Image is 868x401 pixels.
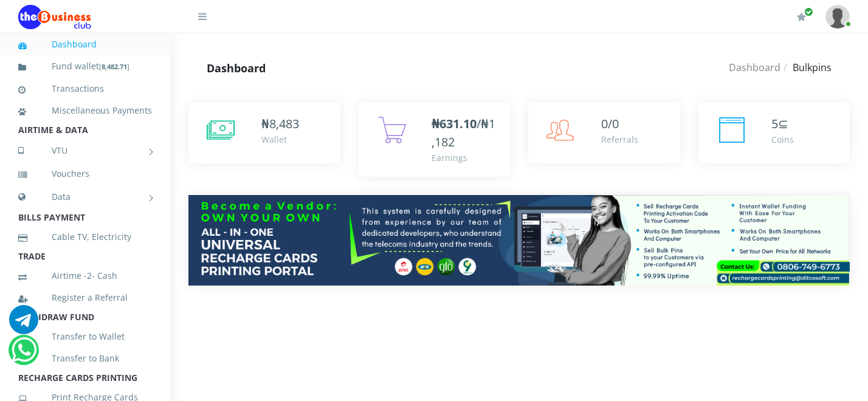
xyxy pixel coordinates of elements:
[188,195,850,286] img: multitenant_rcp.png
[261,115,299,133] div: ₦
[269,115,299,132] span: 8,483
[601,133,638,146] div: Referrals
[18,284,152,312] a: Register a Referral
[18,135,152,166] a: VTU
[18,30,152,58] a: Dashboard
[601,115,619,132] span: 0/0
[18,52,152,81] a: Fund wallet[8,482.71]
[359,103,511,177] a: ₦631.10/₦1,182 Earnings
[771,133,794,146] div: Coins
[771,115,778,132] span: 5
[188,103,340,163] a: ₦8,483 Wallet
[18,160,152,188] a: Vouchers
[797,12,806,22] i: Renew/Upgrade Subscription
[207,61,266,75] strong: Dashboard
[18,75,152,103] a: Transactions
[432,115,477,132] b: ₦631.10
[18,182,152,212] a: Data
[18,262,152,290] a: Airtime -2- Cash
[780,60,832,75] li: Bulkpins
[99,62,129,71] small: [ ]
[12,344,36,365] a: Chat for support
[432,115,495,150] span: /₦1,182
[261,133,299,146] div: Wallet
[18,344,152,372] a: Transfer to Bank
[9,314,38,334] a: Chat for support
[18,323,152,351] a: Transfer to Wallet
[528,103,680,163] a: 0/0 Referrals
[771,115,794,133] div: ⊆
[804,7,813,16] span: Renew/Upgrade Subscription
[18,223,152,251] a: Cable TV, Electricity
[825,5,850,29] img: User
[18,5,91,29] img: Logo
[432,151,498,164] div: Earnings
[18,97,152,125] a: Miscellaneous Payments
[102,62,127,71] b: 8,482.71
[729,61,780,74] a: Dashboard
